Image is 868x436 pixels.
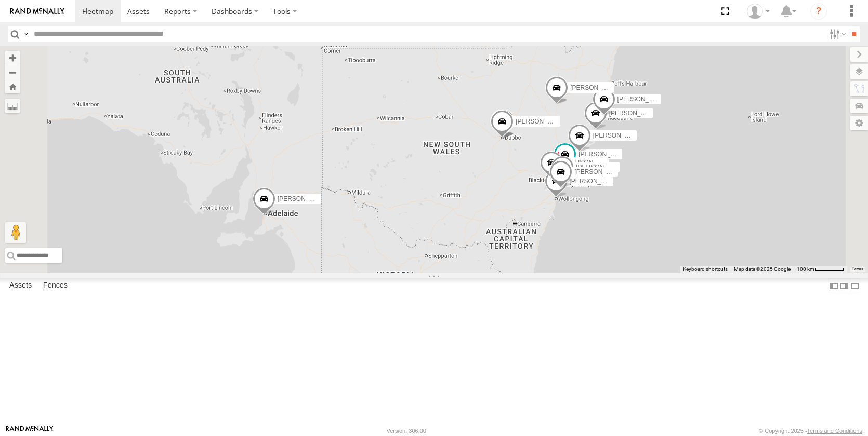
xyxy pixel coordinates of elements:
[387,428,426,434] div: Version: 306.00
[5,222,26,243] button: Drag Pegman onto the map to open Street View
[743,4,773,19] div: Jake Allan
[609,110,661,117] span: [PERSON_NAME]
[850,116,868,130] label: Map Settings
[278,195,359,202] span: [PERSON_NAME] - NEW ute
[852,267,863,271] a: Terms (opens in new tab)
[5,65,20,79] button: Zoom out
[810,3,827,20] i: ?
[5,79,20,93] button: Zoom Home
[850,278,860,293] label: Hide Summary Table
[5,51,20,65] button: Zoom in
[617,96,669,103] span: [PERSON_NAME]
[576,163,627,171] span: [PERSON_NAME]
[22,26,30,42] label: Search Query
[797,266,814,272] span: 100 km
[10,8,64,15] img: rand-logo.svg
[593,132,645,139] span: [PERSON_NAME]
[807,428,862,434] a: Terms and Conditions
[578,151,630,158] span: [PERSON_NAME]
[6,426,54,436] a: Visit our Website
[794,266,847,273] button: Map scale: 100 km per 53 pixels
[38,279,73,293] label: Fences
[516,118,567,125] span: [PERSON_NAME]
[825,26,848,42] label: Search Filter Options
[4,279,37,293] label: Assets
[734,266,791,272] span: Map data ©2025 Google
[574,168,626,175] span: [PERSON_NAME]
[570,84,622,91] span: [PERSON_NAME]
[828,278,839,293] label: Dock Summary Table to the Left
[759,428,862,434] div: © Copyright 2025 -
[5,99,20,113] label: Measure
[570,178,621,185] span: [PERSON_NAME]
[683,266,728,273] button: Keyboard shortcuts
[839,278,849,293] label: Dock Summary Table to the Right
[565,159,616,167] span: [PERSON_NAME]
